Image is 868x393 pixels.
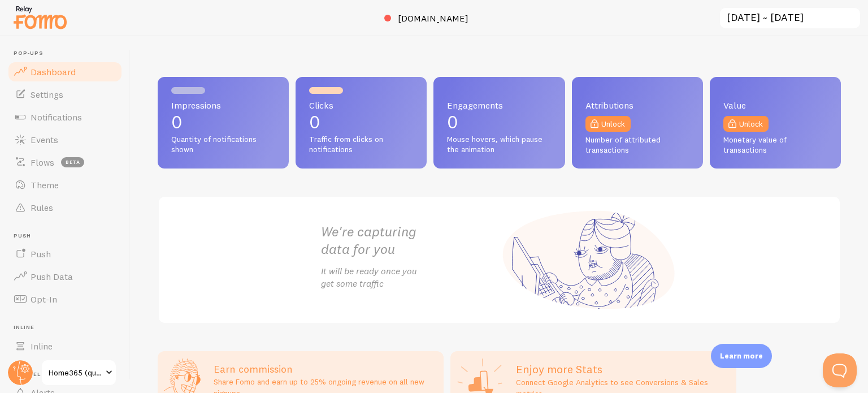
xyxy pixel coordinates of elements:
[171,101,275,110] span: Impressions
[31,134,58,145] span: Events
[31,111,82,123] span: Notifications
[14,324,123,331] span: Inline
[447,101,551,110] span: Engagements
[7,174,123,196] a: Theme
[31,89,63,100] span: Settings
[7,61,123,83] a: Dashboard
[723,101,827,110] span: Value
[321,265,500,291] p: It will be ready once you get some traffic
[711,344,772,368] div: Learn more
[12,3,68,32] img: fomo-relay-logo-orange.svg
[171,135,275,154] span: Quantity of notifications shown
[585,135,689,155] span: Number of attributed transactions
[7,335,123,357] a: Inline
[31,202,53,213] span: Rules
[14,50,123,57] span: Pop-ups
[309,101,413,110] span: Clicks
[7,265,123,288] a: Push Data
[31,271,73,282] span: Push Data
[7,151,123,174] a: Flows beta
[516,362,730,377] h2: Enjoy more Stats
[171,113,275,131] p: 0
[41,359,117,386] a: Home365 (quote)
[447,113,551,131] p: 0
[31,157,54,168] span: Flows
[309,135,413,154] span: Traffic from clicks on notifications
[321,223,500,258] h2: We're capturing data for you
[49,366,102,379] span: Home365 (quote)
[7,243,123,265] a: Push
[7,83,123,106] a: Settings
[723,116,769,132] a: Unlock
[7,128,123,151] a: Events
[61,157,84,167] span: beta
[7,196,123,219] a: Rules
[214,362,437,375] h3: Earn commission
[7,288,123,310] a: Opt-In
[720,351,763,361] p: Learn more
[447,135,551,154] span: Mouse hovers, which pause the animation
[823,353,857,387] iframe: Help Scout Beacon - Open
[7,106,123,128] a: Notifications
[14,232,123,240] span: Push
[585,116,631,132] a: Unlock
[31,248,51,260] span: Push
[585,101,689,110] span: Attributions
[31,66,76,77] span: Dashboard
[31,179,59,191] span: Theme
[31,340,53,352] span: Inline
[723,135,827,155] span: Monetary value of transactions
[309,113,413,131] p: 0
[31,293,57,305] span: Opt-In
